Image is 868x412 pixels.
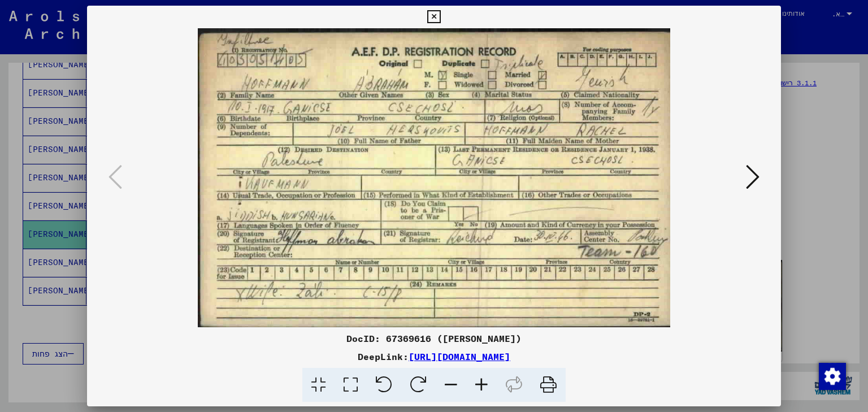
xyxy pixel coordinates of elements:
img: 001.jpg [125,28,743,327]
img: שינוי הסכמה [819,363,846,390]
div: שינוי הסכמה [818,362,845,389]
div: DocID: 67369616 ([PERSON_NAME]) [87,332,782,345]
a: [URL][DOMAIN_NAME] [409,351,510,362]
div: DeepLink: [87,350,782,363]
